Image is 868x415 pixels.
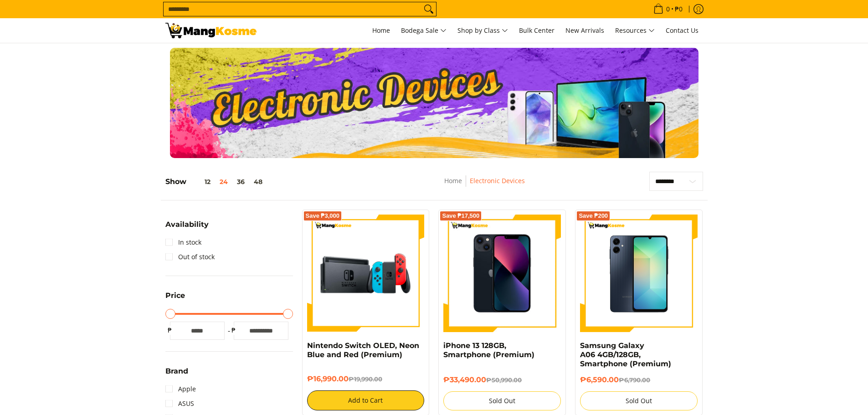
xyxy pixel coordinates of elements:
[580,375,698,384] h6: ₱6,590.00
[470,176,525,185] a: Electronic Devices
[443,375,561,384] h6: ₱33,490.00
[661,18,703,43] a: Contact Us
[380,175,589,196] nav: Breadcrumbs
[266,18,703,43] nav: Main Menu
[229,326,238,335] span: ₱
[165,177,267,186] h5: Show
[580,215,698,332] img: samsung-a06-smartphone-full-view-mang-kosme
[457,25,508,36] span: Shop by Class
[165,235,201,250] a: In stock
[673,6,684,12] span: ₱0
[580,391,698,410] button: Sold Out
[307,341,419,359] a: Nintendo Switch OLED, Neon Blue and Red (Premium)
[396,18,451,43] a: Bodega Sale
[615,25,655,36] span: Resources
[165,368,188,375] span: Brand
[619,376,650,384] del: ₱6,790.00
[215,178,232,185] button: 24
[165,326,175,335] span: ₱
[165,292,185,299] span: Price
[165,221,209,235] summary: Open
[186,178,215,185] button: 12
[453,18,513,43] a: Shop by Class
[519,26,555,35] span: Bulk Center
[444,176,462,185] a: Home
[165,250,215,264] a: Out of stock
[486,376,522,384] del: ₱50,990.00
[307,390,425,410] button: Add to Cart
[249,178,267,185] button: 48
[165,23,257,38] img: Electronic Devices - Premium Brands with Warehouse Prices l Mang Kosme
[443,215,561,332] img: iPhone 13 128GB, Smartphone (Premium)
[165,368,188,382] summary: Open
[368,18,395,43] a: Home
[565,26,604,35] span: New Arrivals
[442,213,479,219] span: Save ₱17,500
[401,25,447,36] span: Bodega Sale
[561,18,609,43] a: New Arrivals
[165,292,185,306] summary: Open
[514,18,559,43] a: Bulk Center
[232,178,249,185] button: 36
[443,341,534,359] a: iPhone 13 128GB, Smartphone (Premium)
[307,374,425,384] h6: ₱16,990.00
[307,215,425,332] img: nintendo-switch-with-joystick-and-dock-full-view-mang-kosme
[651,4,685,14] span: •
[611,18,659,43] a: Resources
[421,2,436,16] button: Search
[349,375,382,383] del: ₱19,990.00
[165,221,209,228] span: Availability
[443,391,561,410] button: Sold Out
[579,213,608,219] span: Save ₱200
[580,341,671,368] a: Samsung Galaxy A06 4GB/128GB, Smartphone (Premium)
[306,213,340,219] span: Save ₱3,000
[165,396,194,411] a: ASUS
[372,26,390,35] span: Home
[165,382,196,396] a: Apple
[666,26,699,35] span: Contact Us
[665,6,671,12] span: 0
